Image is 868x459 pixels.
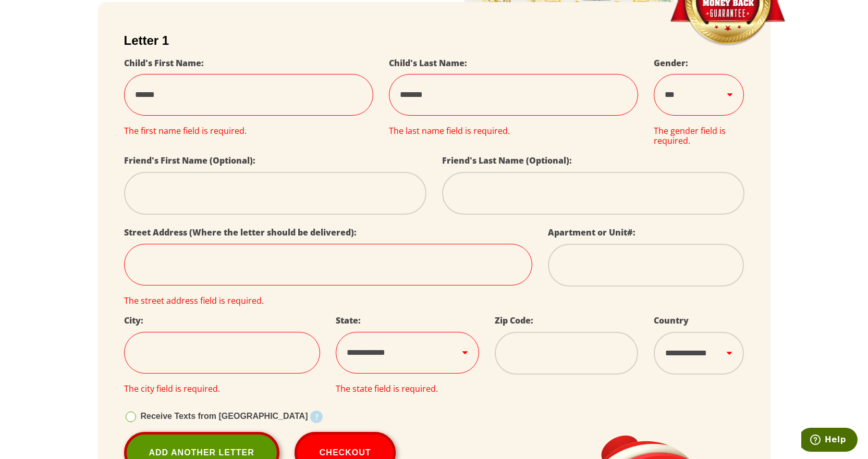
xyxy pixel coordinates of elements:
[801,428,858,454] iframe: Opens a widget where you can find more information
[495,315,533,326] label: Zip Code:
[124,315,143,326] label: City:
[124,227,357,238] label: Street Address (Where the letter should be delivered):
[548,227,635,238] label: Apartment or Unit#:
[389,126,638,135] div: The last name field is required.
[336,315,361,326] label: State:
[124,296,532,305] div: The street address field is required.
[124,126,373,135] div: The first name field is required.
[124,384,321,393] div: The city field is required.
[336,384,479,393] div: The state field is required.
[389,57,467,69] label: Child's Last Name:
[442,155,572,166] label: Friend's Last Name (Optional):
[654,126,744,145] div: The gender field is required.
[124,57,204,69] label: Child's First Name:
[124,155,255,166] label: Friend's First Name (Optional):
[141,412,308,420] span: Receive Texts from [GEOGRAPHIC_DATA]
[654,315,689,326] label: Country
[124,33,744,48] h2: Letter 1
[654,57,688,69] label: Gender:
